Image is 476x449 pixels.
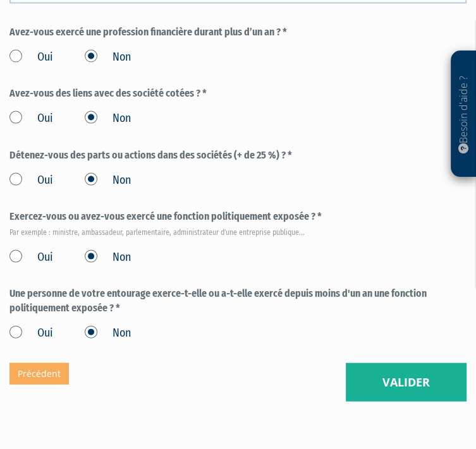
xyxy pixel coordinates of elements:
p: Besoin d'aide ? [456,57,471,171]
label: Avez-vous des liens avec des société cotées ? * [9,87,467,101]
label: Oui [9,249,53,266]
label: Une personne de votre entourage exerce-t-elle ou a-t-elle exercé depuis moins d'un an une fonctio... [9,287,467,316]
a: Précédent [9,363,69,385]
label: Oui [9,49,53,66]
label: Oui [9,172,53,189]
label: Non [85,111,131,127]
label: Oui [9,111,53,127]
label: Détenez-vous des parts ou actions dans des sociétés (+ de 25 %) ? * [9,148,467,163]
label: Avez-vous exercé une profession financière durant plus d’un an ? * [9,25,467,40]
label: Non [85,325,131,342]
label: Oui [9,325,53,342]
button: Valider [346,363,467,402]
em: Par exemple : ministre, ambassadeur, parlementaire, administrateur d'une entreprise publique... [9,228,467,237]
label: Non [85,249,131,266]
label: Non [85,172,131,189]
label: Exercez-vous ou avez-vous exercé une fonction politiquement exposée ? * [9,210,467,233]
label: Non [85,49,131,66]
